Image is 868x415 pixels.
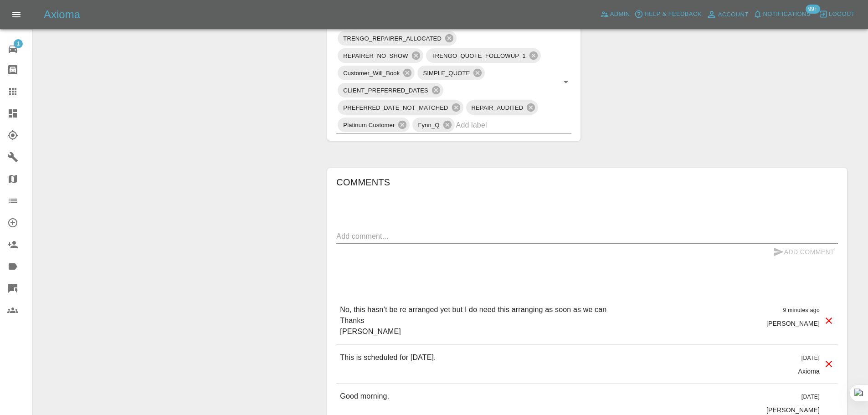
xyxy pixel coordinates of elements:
[466,100,539,115] div: REPAIR_AUDITED
[338,31,457,46] div: TRENGO_REPAIRER_ALLOCATED
[417,66,485,80] div: SIMPLE_QUOTE
[338,118,410,132] div: Platinum Customer
[417,68,475,78] span: SIMPLE_QUOTE
[783,307,820,313] span: 9 minutes ago
[338,83,443,97] div: CLIENT_PREFERRED_DATES
[338,100,463,115] div: PREFERRED_DATE_NOT_MATCHED
[704,7,751,22] a: Account
[763,9,811,20] span: Notifications
[801,355,820,361] span: [DATE]
[817,7,857,21] button: Logout
[718,10,749,20] span: Account
[412,120,445,130] span: Fynn_Q
[798,367,820,376] p: Axioma
[338,33,447,44] span: TRENGO_REPAIRER_ALLOCATED
[632,7,704,21] button: Help & Feedback
[766,319,820,328] p: [PERSON_NAME]
[340,352,436,363] p: This is scheduled for [DATE].
[5,4,27,26] button: Open drawer
[610,9,630,20] span: Admin
[338,68,405,78] span: Customer_Will_Book
[336,175,838,190] h6: Comments
[466,102,529,113] span: REPAIR_AUDITED
[338,48,423,63] div: REPAIRER_NO_SHOW
[766,405,820,415] p: [PERSON_NAME]
[801,394,820,400] span: [DATE]
[412,118,454,132] div: Fynn_Q
[44,7,80,22] h5: Axioma
[598,7,632,21] a: Admin
[338,120,400,130] span: Platinum Customer
[14,39,23,48] span: 1
[426,48,541,63] div: TRENGO_QUOTE_FOLLOWUP_1
[338,51,413,61] span: REPAIRER_NO_SHOW
[426,51,531,61] span: TRENGO_QUOTE_FOLLOWUP_1
[338,85,434,96] span: CLIENT_PREFERRED_DATES
[340,304,609,337] p: No, this hasn’t be re arranged yet but I do need this arranging as soon as we can Thanks [PERSON_...
[644,9,701,20] span: Help & Feedback
[751,7,813,21] button: Notifications
[829,9,855,20] span: Logout
[806,5,820,14] span: 99+
[560,76,572,88] button: Open
[456,118,546,132] input: Add label
[338,66,415,80] div: Customer_Will_Book
[338,102,453,113] span: PREFERRED_DATE_NOT_MATCHED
